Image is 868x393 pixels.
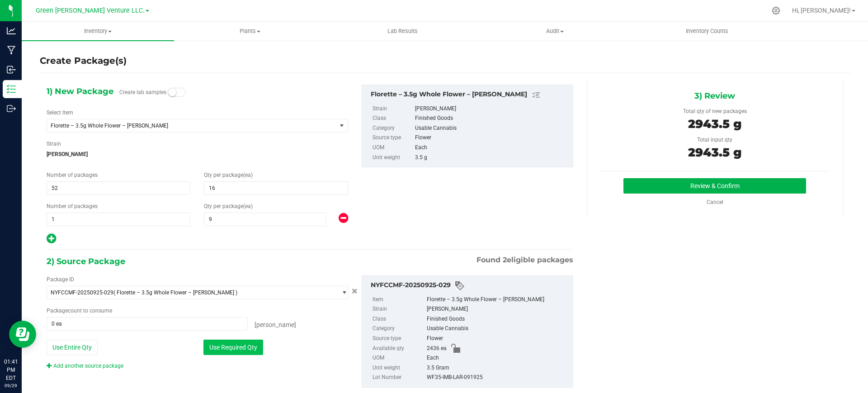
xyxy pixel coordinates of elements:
inline-svg: Inventory [7,85,16,94]
div: Finished Goods [415,114,568,123]
inline-svg: Inbound [7,65,16,74]
span: Hi, [PERSON_NAME]! [792,7,851,14]
span: select [336,119,348,132]
span: Package to consume [47,308,112,314]
iframe: Resource center [9,321,36,348]
span: ( Florette – 3.5g Whole Flower – [PERSON_NAME] ) [113,289,237,296]
span: Add new output [47,237,56,244]
label: Source type [373,133,413,143]
label: Item [373,295,425,305]
span: 2436 ea [427,344,447,354]
span: Remove output [339,213,348,224]
span: [PERSON_NAME] [47,147,348,161]
span: Florette – 3.5g Whole Flower – [PERSON_NAME] [51,123,321,129]
a: Inventory [22,22,174,41]
label: Class [373,114,413,123]
span: Number of packages [47,172,98,178]
span: NYFCCMF-20250925-029 [51,289,113,296]
label: Lot Number [373,373,425,383]
span: Qty per package [204,203,253,209]
span: 2943.5 g [688,145,741,160]
label: Strain [47,140,61,148]
label: Available qty [373,344,425,354]
span: Green [PERSON_NAME] Venture LLC. [36,7,145,14]
span: 1) New Package [47,85,113,98]
h4: Create Package(s) [40,54,127,67]
label: Source type [373,334,425,344]
span: Total input qty [697,137,732,143]
div: Each [427,353,568,363]
button: Cancel button [349,285,360,298]
span: (ea) [243,203,253,209]
label: Class [373,314,425,324]
label: Strain [373,304,425,314]
div: [PERSON_NAME] [415,104,568,114]
input: 16 [204,182,347,194]
label: Strain [373,104,413,114]
button: Use Required Qty [203,340,263,355]
a: Plants [174,22,326,41]
span: Plants [175,27,326,35]
span: 3) Review [694,89,735,103]
div: 3.5 Gram [427,363,568,373]
input: 1 [47,213,190,226]
span: Qty per package [204,172,253,178]
div: Florette – 3.5g Whole Flower – [PERSON_NAME] [427,295,568,305]
div: Usable Cannabis [415,123,568,133]
span: Lab Results [375,27,430,35]
p: 09/29 [4,382,18,389]
div: 3.5 g [415,153,568,163]
div: [PERSON_NAME] [427,304,568,314]
span: Inventory Counts [674,27,741,35]
a: Inventory Counts [631,22,783,41]
span: Package ID [47,276,74,283]
span: Total qty of new packages [683,108,747,114]
input: 841 ea [47,317,247,330]
a: Audit [479,22,631,41]
div: Flower [415,133,568,143]
span: 2) Source Package [47,255,125,268]
div: Manage settings [770,6,782,15]
span: Audit [479,27,631,35]
button: Review & Confirm [623,178,806,194]
label: Category [373,123,413,133]
span: Inventory [22,27,174,35]
input: 9 [204,213,326,226]
label: UOM [373,353,425,363]
div: Florette – 3.5g Whole Flower – LA Runtz [371,90,568,100]
label: Category [373,324,425,334]
span: count [68,308,82,314]
span: (ea) [243,172,253,178]
p: 01:41 PM EDT [4,358,18,382]
a: Cancel [707,199,723,205]
label: Unit weight [373,153,413,163]
span: Number of packages [47,203,98,209]
button: Use Entire Qty [47,340,98,355]
span: 2943.5 g [688,117,741,131]
span: [PERSON_NAME] [255,321,296,328]
div: Each [415,143,568,153]
label: Select Item [47,109,73,117]
div: Usable Cannabis [427,324,568,334]
inline-svg: Manufacturing [7,46,16,55]
a: Add another source package [47,363,123,369]
label: Create lab samples [119,85,166,99]
div: Flower [427,334,568,344]
span: 2 [503,256,507,264]
label: UOM [373,143,413,153]
inline-svg: Outbound [7,104,16,113]
input: 52 [47,182,190,194]
div: Finished Goods [427,314,568,324]
div: WF35-IMB-LAR-091925 [427,373,568,383]
span: Found eligible packages [476,255,573,265]
inline-svg: Analytics [7,26,16,35]
span: select [336,286,348,299]
label: Unit weight [373,363,425,373]
div: NYFCCMF-20250925-029 [371,280,568,291]
a: Lab Results [326,22,479,41]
